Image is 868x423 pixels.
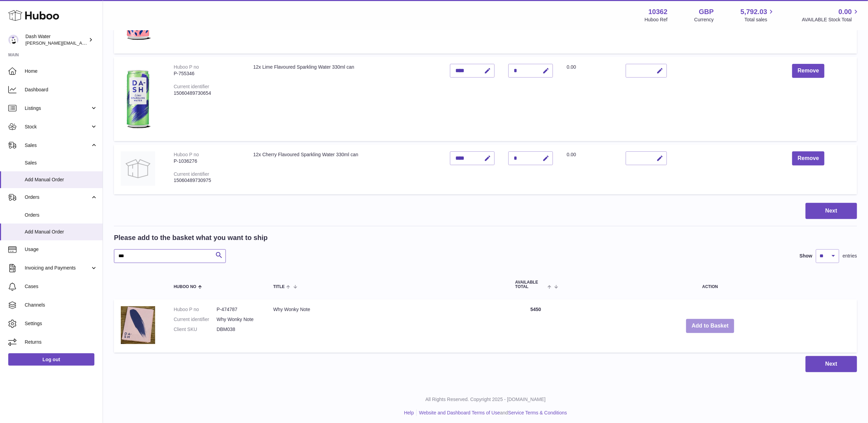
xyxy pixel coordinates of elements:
span: Invoicing and Payments [25,265,90,271]
dd: P-474787 [217,306,259,313]
button: Remove [792,64,824,78]
span: 0.00 [838,7,852,16]
span: Dashboard [25,87,97,93]
span: Add Manual Order [25,176,97,183]
div: Dash Water [25,33,87,46]
div: Current identifier [174,84,209,89]
div: 15060489730975 [174,177,240,184]
dt: Current identifier [174,316,217,323]
span: Huboo no [174,285,196,289]
td: Why Wonky Note [266,299,508,353]
span: Total sales [744,16,775,23]
span: [PERSON_NAME][EMAIL_ADDRESS][DOMAIN_NAME] [25,40,138,46]
a: 5,792.03 Total sales [741,7,775,23]
span: Listings [25,105,90,112]
th: Action [563,273,857,296]
span: Stock [25,124,90,130]
span: 0.00 [567,64,576,70]
div: Huboo P no [174,152,199,157]
span: entries [843,253,857,259]
dt: Huboo P no [174,306,217,313]
img: 12x Cherry Flavoured Sparkling Water 330ml can [121,151,155,186]
td: 12x Lime Flavoured Sparkling Water 330ml can [246,57,443,141]
span: Returns [25,339,97,345]
h2: Please add to the basket what you want to ship [114,233,268,242]
a: Help [404,410,414,415]
span: Home [25,68,97,75]
p: All Rights Reserved. Copyright 2025 - [DOMAIN_NAME] [108,396,863,403]
span: Orders [25,194,90,201]
div: Huboo Ref [645,16,668,23]
button: Add to Basket [686,319,734,333]
strong: 10362 [648,7,668,16]
dt: Client SKU [174,326,217,333]
button: Next [806,356,857,372]
dd: DBM038 [217,326,259,333]
span: AVAILABLE Total [515,280,546,289]
div: Currency [694,16,714,23]
strong: GBP [699,7,714,16]
a: Log out [8,353,94,366]
span: 5,792.03 [741,7,767,16]
span: 0.00 [567,152,576,157]
dd: Why Wonky Note [217,316,259,323]
span: Channels [25,302,97,308]
div: Huboo P no [174,64,199,70]
span: Usage [25,246,97,253]
a: 0.00 AVAILABLE Stock Total [802,7,860,23]
li: and [417,410,567,416]
td: 12x Cherry Flavoured Sparkling Water 330ml can [246,145,443,194]
span: Title [273,285,285,289]
a: Website and Dashboard Terms of Use [419,410,500,415]
td: 5450 [508,299,563,353]
img: Why Wonky Note [121,306,155,344]
div: Current identifier [174,171,209,177]
span: Settings [25,320,97,327]
button: Next [806,203,857,219]
span: AVAILABLE Stock Total [802,16,860,23]
div: 15060489730654 [174,90,240,96]
label: Show [800,253,812,259]
div: P-755346 [174,70,240,77]
img: 12x Lime Flavoured Sparkling Water 330ml can [121,64,155,133]
a: Service Terms & Conditions [508,410,567,415]
span: Orders [25,212,97,218]
div: P-1036276 [174,158,240,164]
span: Add Manual Order [25,229,97,235]
span: Sales [25,142,90,149]
button: Remove [792,151,824,165]
span: Cases [25,283,97,290]
span: Sales [25,160,97,166]
img: james@dash-water.com [8,35,19,45]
